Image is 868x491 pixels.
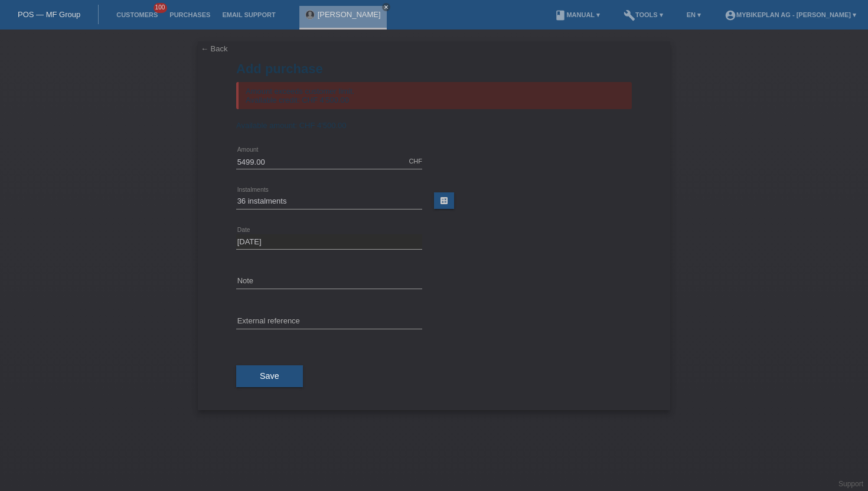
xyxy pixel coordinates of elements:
[201,44,228,53] a: ← Back
[618,11,669,18] a: buildTools ▾
[260,371,279,381] span: Save
[409,158,422,165] div: CHF
[154,3,168,13] span: 100
[236,61,632,76] h1: Add purchase
[318,10,381,19] a: [PERSON_NAME]
[110,11,164,18] a: Customers
[236,82,632,109] div: Amount exceeds customer limit. Available credit: CHF 4'500.00
[838,480,863,488] a: Support
[681,11,707,18] a: EN ▾
[624,9,635,21] i: build
[216,11,281,18] a: Email Support
[719,11,862,18] a: account_circleMybikeplan AG - [PERSON_NAME] ▾
[383,4,389,10] i: close
[434,192,454,209] a: calculate
[439,196,449,205] i: calculate
[164,11,216,18] a: Purchases
[725,9,736,21] i: account_circle
[299,121,347,130] span: CHF 4'500.00
[236,365,303,388] button: Save
[382,3,390,11] a: close
[18,10,80,19] a: POS — MF Group
[549,11,606,18] a: bookManual ▾
[236,121,297,130] span: Available amount:
[554,9,566,21] i: book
